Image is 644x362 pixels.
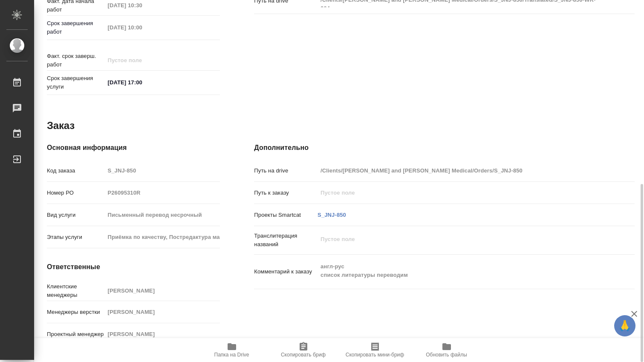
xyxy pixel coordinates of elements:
input: Пустое поле [104,209,220,221]
input: Пустое поле [318,187,603,199]
input: Пустое поле [104,54,179,66]
h4: Ответственные [47,262,220,272]
button: Скопировать бриф [268,338,339,362]
p: Комментарий к заказу [254,267,318,276]
p: Факт. срок заверш. работ [47,52,104,69]
a: S_JNJ-850 [318,212,346,218]
input: Пустое поле [104,187,220,199]
span: Скопировать мини-бриф [346,352,404,358]
p: Путь на drive [254,167,318,175]
button: Скопировать мини-бриф [339,338,411,362]
textarea: англ-рус список литературы переводим [318,259,603,282]
h4: Основная информация [47,143,220,153]
p: Транслитерация названий [254,232,318,249]
p: Срок завершения услуги [47,74,104,91]
h4: Дополнительно [254,143,635,153]
span: Скопировать бриф [281,352,326,358]
span: 🙏 [618,317,632,335]
p: Код заказа [47,167,104,175]
p: Этапы услуги [47,233,104,241]
button: 🙏 [614,315,635,336]
p: Менеджеры верстки [47,308,104,316]
p: Путь к заказу [254,189,318,197]
input: Пустое поле [104,164,220,177]
p: Номер РО [47,189,104,197]
input: Пустое поле [104,231,220,243]
input: Пустое поле [104,21,179,34]
input: Пустое поле [104,328,220,340]
input: ✎ Введи что-нибудь [104,76,179,89]
button: Папка на Drive [196,338,268,362]
input: Пустое поле [104,284,220,297]
p: Проектный менеджер [47,330,104,339]
input: Пустое поле [104,306,220,318]
p: Вид услуги [47,211,104,219]
input: Пустое поле [318,164,603,177]
p: Срок завершения работ [47,19,104,36]
span: Папка на Drive [214,352,249,358]
p: Проекты Smartcat [254,211,318,219]
p: Клиентские менеджеры [47,282,104,299]
button: Обновить файлы [411,338,482,362]
h2: Заказ [47,119,75,132]
span: Обновить файлы [426,352,467,358]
